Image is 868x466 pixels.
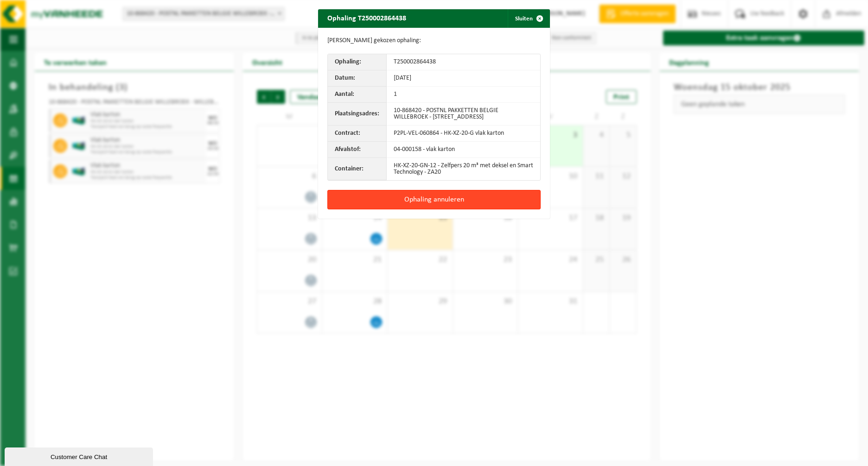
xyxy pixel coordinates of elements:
th: Aantal: [328,87,387,103]
td: 10-868420 - POSTNL PAKKETTEN BELGIE WILLEBROEK - [STREET_ADDRESS] [387,103,540,126]
button: Ophaling annuleren [327,190,541,209]
h2: Ophaling T250002864438 [318,9,415,27]
td: 04-000158 - vlak karton [387,142,540,158]
td: P2PL-VEL-060864 - HK-XZ-20-G vlak karton [387,126,540,142]
td: T250002864438 [387,54,540,70]
th: Container: [328,158,387,180]
th: Plaatsingsadres: [328,103,387,126]
td: [DATE] [387,70,540,87]
iframe: chat widget [5,446,155,466]
button: Sluiten [508,9,549,28]
th: Contract: [328,126,387,142]
th: Datum: [328,70,387,87]
td: 1 [387,87,540,103]
th: Ophaling: [328,54,387,70]
p: [PERSON_NAME] gekozen ophaling: [327,37,541,44]
td: HK-XZ-20-GN-12 - Zelfpers 20 m³ met deksel en Smart Technology - ZA20 [387,158,540,180]
th: Afvalstof: [328,142,387,158]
